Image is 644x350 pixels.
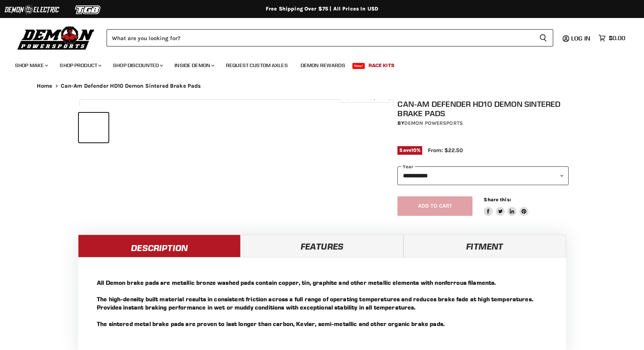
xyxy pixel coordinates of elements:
[595,33,629,43] a: $0.00
[54,58,106,73] a: Shop Product
[107,29,533,46] input: Search
[397,166,569,185] select: year
[175,113,204,142] button: Can-Am Defender HD10 Demon Sintered Brake Pads thumbnail
[397,146,422,154] span: Save %
[352,63,365,69] span: New!
[397,99,569,118] h1: Can-Am Defender HD10 Demon Sintered Brake Pads
[97,278,547,328] p: All Demon brake pads are metallic bronze washed pads contain copper, tin, graphite and other meta...
[22,83,622,89] nav: Breadcrumbs
[484,196,528,216] aside: Share this:
[78,235,241,257] a: Description
[241,235,403,257] a: Features
[107,58,167,73] a: Shop Discounted
[344,94,385,100] span: Click to expand
[220,58,293,73] a: Request Custom Axles
[571,34,590,42] span: Log in
[533,29,553,46] button: Search
[484,197,511,202] span: Share this:
[609,34,625,42] span: $0.00
[4,3,60,17] img: Demon Electric Logo 2
[37,83,53,89] a: Home
[568,35,595,42] a: Log in
[397,119,569,127] div: by
[169,58,219,73] a: Inside Demon
[404,120,463,126] a: Demon Powersports
[9,55,623,73] ul: Main menu
[107,29,553,46] form: Product
[15,24,97,51] img: Demon Powersports
[9,58,53,73] a: Shop Make
[79,113,108,142] button: Can-Am Defender HD10 Demon Sintered Brake Pads thumbnail
[411,147,417,153] span: 10
[403,235,566,257] a: Fitment
[60,3,116,17] img: TGB Logo 2
[295,58,351,73] a: Demon Rewards
[363,58,400,73] a: Race Kits
[22,6,622,12] div: Free Shipping Over $75 | All Prices In USD
[111,113,140,142] button: Can-Am Defender HD10 Demon Sintered Brake Pads thumbnail
[61,83,201,89] span: Can-Am Defender HD10 Demon Sintered Brake Pads
[143,113,172,142] button: Can-Am Defender HD10 Demon Sintered Brake Pads thumbnail
[428,147,463,154] span: From: $22.50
